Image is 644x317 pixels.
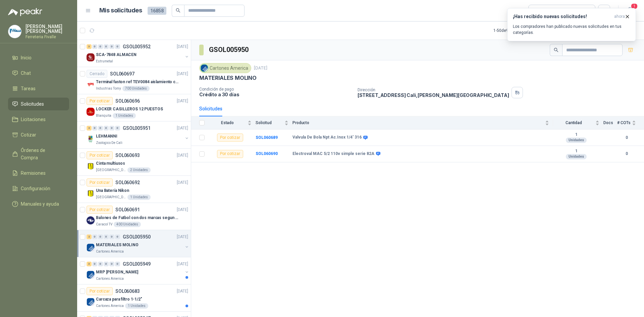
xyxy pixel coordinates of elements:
[358,92,509,98] p: [STREET_ADDRESS] Cali , [PERSON_NAME][GEOGRAPHIC_DATA]
[553,132,599,138] b: 1
[21,69,31,77] span: Chat
[127,195,151,200] div: 1 Unidades
[256,116,292,129] th: Solicitud
[148,7,166,15] span: 16858
[96,303,124,309] p: Cartones America
[624,5,636,17] button: 1
[96,276,124,281] p: Cartones America
[96,188,129,194] p: Una Batería Nikon
[256,120,283,125] span: Solicitud
[21,185,50,192] span: Configuración
[87,126,92,130] div: 2
[87,108,95,116] img: Company Logo
[217,134,243,142] div: Por cotizar
[123,44,151,49] p: GSOL005952
[8,98,69,110] a: Solicitudes
[199,63,251,73] div: Cartones America
[87,97,113,105] div: Por cotizar
[98,44,103,49] div: 0
[87,233,190,254] a: 2 0 0 0 0 0 GSOL005950[DATE] Company LogoMATERIALES MOLINOCartones America
[292,151,374,157] b: Electroval MAC 5/2 110v simple serie 82A
[25,35,69,39] p: Ferreteria Fivalle
[177,261,188,267] p: [DATE]
[87,162,95,170] img: Company Logo
[566,138,587,143] div: Unidades
[358,88,509,92] p: Dirección
[87,151,113,159] div: Por cotizar
[21,147,63,161] span: Órdenes de Compra
[115,126,120,130] div: 0
[96,106,163,112] p: LOCKER CASILLEROS 12 PUESTOS
[109,44,114,49] div: 0
[77,176,191,203] a: Por cotizarSOL060692[DATE] Company LogoUna Batería Nikon[GEOGRAPHIC_DATA]1 Unidades
[177,125,188,131] p: [DATE]
[96,242,139,248] p: MATERIALES MOLINO
[104,44,109,49] div: 0
[8,182,69,195] a: Configuración
[8,167,69,179] a: Remisiones
[114,222,141,227] div: 400 Unidades
[96,140,122,146] p: Zoologico De Cali
[553,120,594,125] span: Cantidad
[21,100,44,108] span: Solicitudes
[96,133,117,140] p: LEHMANNI
[87,216,95,224] img: Company Logo
[177,288,188,295] p: [DATE]
[209,116,256,129] th: Estado
[110,71,135,76] p: SOL060697
[115,44,120,49] div: 0
[96,296,142,303] p: Carcaza para filtro 1-1/2"
[92,44,97,49] div: 0
[513,23,630,36] p: Los compradores han publicado nuevas solicitudes en tus categorías.
[176,8,180,13] span: search
[177,179,188,186] p: [DATE]
[77,203,191,230] a: Por cotizarSOL060691[DATE] Company LogoBalones de Futbol con dos marcas segun adjunto. Adjuntar c...
[533,7,547,14] div: Todas
[614,14,625,19] span: ahora
[21,85,36,92] span: Tareas
[87,260,190,281] a: 3 0 0 0 0 0 GSOL005949[DATE] Company LogoMRP [PERSON_NAME]Cartones America
[115,262,120,266] div: 0
[96,249,124,254] p: Cartones America
[199,92,352,97] p: Crédito a 30 días
[98,262,103,266] div: 0
[8,51,69,64] a: Inicio
[256,151,278,156] a: SOL060690
[507,8,636,41] button: ¡Has recibido nuevas solicitudes!ahora Los compradores han publicado nuevas solicitudes en tus ca...
[8,113,69,126] a: Licitaciones
[292,135,362,140] b: Valvula De Bola Npt Ac.Inox 1/4' 316
[177,207,188,213] p: [DATE]
[96,79,179,85] p: Terminal faston ref TEV0084 aislamiento completo
[554,48,558,52] span: search
[87,287,113,295] div: Por cotizar
[87,70,107,78] div: Cerrado
[115,234,120,239] div: 0
[113,113,136,118] div: 1 Unidades
[109,234,114,239] div: 0
[98,234,103,239] div: 0
[77,149,191,176] a: Por cotizarSOL060693[DATE] Company LogoCinta multiusos[GEOGRAPHIC_DATA]2 Unidades
[87,262,92,266] div: 3
[256,135,278,140] a: SOL060689
[98,126,103,130] div: 0
[123,234,151,239] p: GSOL005950
[631,3,638,9] span: 1
[513,14,611,19] h3: ¡Has recibido nuevas solicitudes!
[292,120,544,125] span: Producto
[87,206,113,214] div: Por cotizar
[8,82,69,95] a: Tareas
[21,169,46,177] span: Remisiones
[96,215,179,221] p: Balones de Futbol con dos marcas segun adjunto. Adjuntar cotizacion en su formato
[87,135,95,143] img: Company Logo
[96,195,126,200] p: [GEOGRAPHIC_DATA]
[115,180,140,185] p: SOL060692
[553,149,599,154] b: 1
[125,303,148,309] div: 1 Unidades
[123,262,151,266] p: GSOL005949
[199,105,222,112] div: Solicitudes
[96,113,111,118] p: Blanquita
[127,167,151,173] div: 2 Unidades
[96,59,113,64] p: Estrumetal
[77,94,191,121] a: Por cotizarSOL060696[DATE] Company LogoLOCKER CASILLEROS 12 PUESTOSBlanquita1 Unidades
